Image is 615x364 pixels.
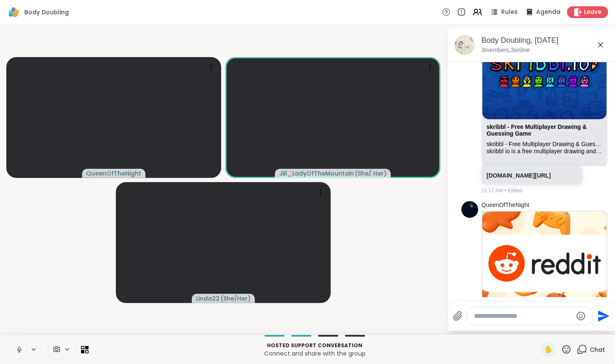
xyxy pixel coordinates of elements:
span: QueenOfTheNight [86,169,141,178]
span: ( She/Her ) [220,294,251,303]
a: Attachment [487,123,587,137]
textarea: Type your message [474,312,572,320]
div: skribbl io is a free multiplayer drawing and guessing game. Draw and guess words with your friend... [487,148,602,155]
p: 3 members, 3 online [482,46,530,55]
p: Hosted support conversation [94,342,536,349]
span: Edited [508,187,522,194]
img: skribbl - Free Multiplayer Drawing & Guessing Game [482,14,607,119]
span: Body Doubling [24,8,69,16]
div: skribbl - Free Multiplayer Drawing & Guessing Game [487,141,602,148]
span: ✋ [544,345,553,355]
span: 11:17 AM [482,187,503,194]
span: Linda22 [196,294,220,303]
span: Agenda [536,8,560,16]
img: Body Doubling, Sep 06 [455,35,475,55]
a: [DOMAIN_NAME][URL] [487,172,551,179]
button: Emoji picker [576,311,586,321]
img: From the AskGames community on Reddit: Any free party website games that you know of? [482,212,607,316]
span: Rules [501,8,518,16]
span: ( She/ Her ) [355,169,387,178]
img: https://sharewell-space-live.sfo3.digitaloceanspaces.com/user-generated/d7277878-0de6-43a2-a937-4... [461,201,478,218]
button: Send [593,306,612,325]
span: Jill_LadyOfTheMountain [279,169,354,178]
span: Leave [584,8,602,16]
span: • [505,187,506,194]
img: ShareWell Logomark [7,5,21,19]
div: Body Doubling, [DATE] [482,35,609,46]
a: QueenOfTheNight [482,201,529,209]
p: Connect and share with the group [94,349,536,358]
span: Chat [590,346,605,354]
